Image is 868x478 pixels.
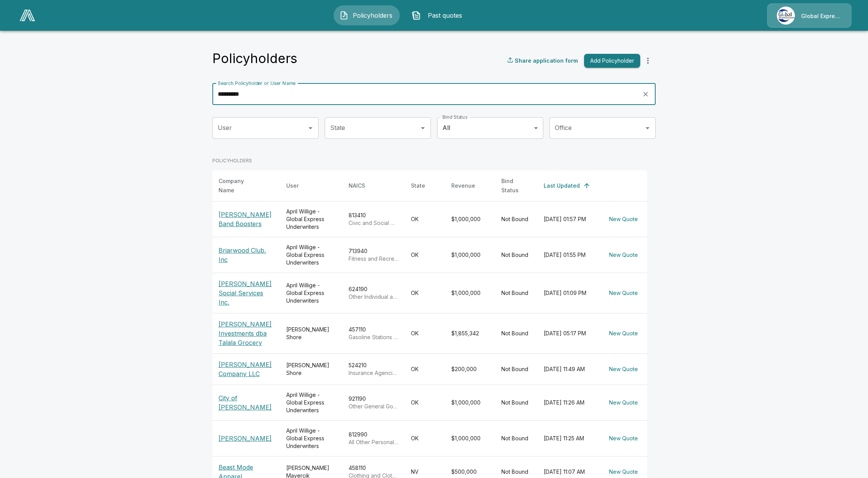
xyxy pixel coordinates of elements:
button: Policyholders IconPolicyholders [334,5,400,25]
td: Not Bound [495,313,537,353]
td: [DATE] 11:26 AM [537,385,600,420]
img: Past quotes Icon [412,11,421,20]
div: 457110 [349,326,399,341]
div: April Willige - Global Express Underwriters [286,281,336,305]
td: $1,855,342 [445,313,495,353]
button: New Quote [606,431,641,446]
div: 812990 [349,431,399,446]
p: All Other Personal Services [349,438,399,446]
td: [DATE] 05:17 PM [537,313,600,353]
div: 813410 [349,212,399,227]
p: [PERSON_NAME] Social Services Inc. [219,279,274,307]
p: [PERSON_NAME] [219,434,274,443]
button: New Quote [606,326,641,341]
td: $1,000,000 [445,237,495,273]
td: [DATE] 01:57 PM [537,201,600,237]
p: City of [PERSON_NAME] [219,393,274,412]
div: April Willige - Global Express Underwriters [286,427,336,450]
td: Not Bound [495,385,537,420]
p: Civic and Social Organizations [349,219,399,227]
span: Policyholders [352,11,394,20]
p: Gasoline Stations with Convenience Stores [349,333,399,341]
div: User [286,181,299,190]
p: Insurance Agencies and Brokerages [349,369,399,377]
div: April Willige - Global Express Underwriters [286,243,336,266]
button: more [640,53,656,68]
td: $1,000,000 [445,201,495,237]
td: Not Bound [495,353,537,385]
th: Bind Status [495,170,537,202]
button: Add Policyholder [584,54,640,68]
td: OK [405,313,445,353]
button: New Quote [606,362,641,376]
button: New Quote [606,212,641,227]
td: Not Bound [495,273,537,313]
img: AA Logo [20,10,35,21]
div: NAICS [349,181,365,190]
button: Past quotes IconPast quotes [406,5,472,25]
button: New Quote [606,248,641,262]
div: [PERSON_NAME] Shore [286,361,336,377]
p: [PERSON_NAME] Investments dba Talala Grocery [219,320,274,347]
div: April Willige - Global Express Underwriters [286,391,336,414]
a: Add Policyholder [581,54,640,68]
button: Open [417,123,428,133]
button: Open [642,123,653,133]
td: [DATE] 11:25 AM [537,421,600,456]
a: Agency IconGlobal Express Underwriters [767,3,851,28]
img: Agency Icon [777,7,795,25]
p: [PERSON_NAME] Company LLC [219,360,274,378]
p: POLICYHOLDERS [212,157,647,164]
td: [DATE] 01:55 PM [537,237,600,273]
div: [PERSON_NAME] Shore [286,326,336,341]
div: 624190 [349,285,399,301]
td: $1,000,000 [445,421,495,456]
label: Bind Status [442,114,467,120]
p: Other General Government Support [349,403,399,410]
div: 921190 [349,395,399,410]
p: Briarwood Club, Inc [219,246,274,264]
h4: Policyholders [212,50,297,67]
td: $200,000 [445,353,495,385]
p: Other Individual and Family Services [349,293,399,301]
p: Fitness and Recreational Sports Centers [349,255,399,263]
div: State [411,181,425,190]
td: OK [405,421,445,456]
img: Policyholders Icon [339,11,349,20]
p: Global Express Underwriters [801,12,842,20]
label: Search Policyholder or User Name [218,80,295,87]
td: OK [405,237,445,273]
p: [PERSON_NAME] Band Boosters [219,210,274,228]
div: 713940 [349,247,399,263]
span: Past quotes [424,11,466,20]
div: All [437,117,543,139]
div: April Willige - Global Express Underwriters [286,208,336,231]
td: [DATE] 11:49 AM [537,353,600,385]
td: OK [405,273,445,313]
div: Company Name [219,177,260,195]
button: clear search [640,88,651,100]
td: [DATE] 01:09 PM [537,273,600,313]
td: Not Bound [495,237,537,273]
div: Last Updated [544,181,580,190]
p: Share application form [515,57,578,65]
td: Not Bound [495,421,537,456]
div: 524210 [349,361,399,377]
div: Revenue [451,181,475,190]
td: $1,000,000 [445,385,495,420]
td: $1,000,000 [445,273,495,313]
td: OK [405,385,445,420]
button: New Quote [606,396,641,410]
button: New Quote [606,286,641,300]
td: Not Bound [495,201,537,237]
button: Open [305,123,316,133]
td: OK [405,201,445,237]
td: OK [405,353,445,385]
